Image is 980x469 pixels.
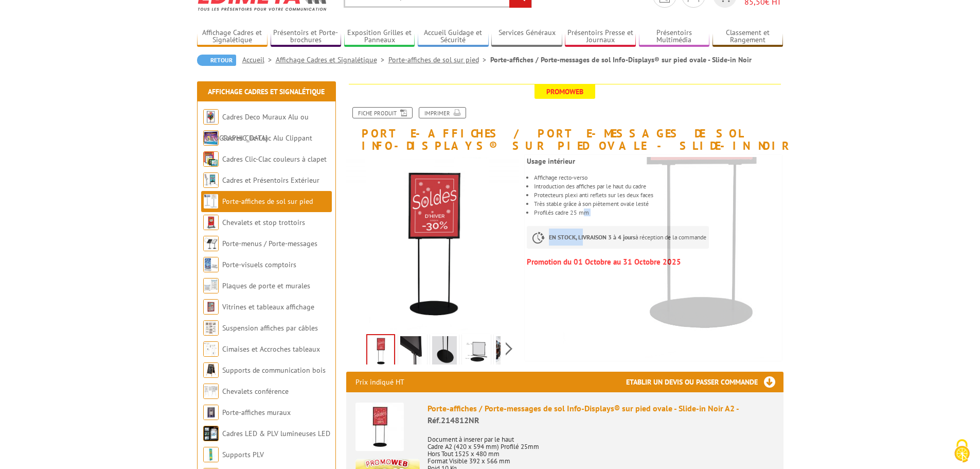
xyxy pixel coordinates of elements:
[491,28,562,45] a: Services Généraux
[352,107,413,118] a: Fiche produit
[427,415,479,425] span: Réf.214812NR
[427,403,774,426] div: Porte-affiches / Porte-messages de sol Info-Displays® sur pied ovale - Slide-in Noir A2 -
[203,278,219,293] img: Plaques de porte et murales
[203,151,219,167] img: Cadres Clic-Clac couleurs à clapet
[490,55,752,65] li: Porte-affiches / Porte-messages de sol Info-Displays® sur pied ovale - Slide-in Noir
[222,408,291,417] a: Porte-affiches muraux
[203,215,219,230] img: Chevalets et stop trottoirs
[197,28,268,45] a: Affichage Cadres et Signalétique
[712,28,783,45] a: Classement et Rangement
[222,197,313,206] a: Porte-affiches de sol sur pied
[496,336,521,368] img: porte_affiches_message_sur_pied_noir_pied_ovale_mise_en_scene_214813nr_214812nr_214814nr.jpg
[203,384,219,399] img: Chevalets conférence
[355,403,404,451] img: Porte-affiches / Porte-messages de sol Info-Displays® sur pied ovale - Slide-in Noir A2
[418,28,489,45] a: Accueil Guidage et Sécurité
[355,372,404,392] p: Prix indiqué HT
[222,387,289,396] a: Chevalets conférence
[203,447,219,462] img: Supports PLV
[222,260,296,269] a: Porte-visuels comptoirs
[222,366,326,375] a: Supports de communication bois
[388,55,490,64] a: Porte-affiches de sol sur pied
[203,109,219,125] img: Cadres Deco Muraux Alu ou Bois
[367,335,394,367] img: porte_affiches_message_sur_pied_noir_pied_ovale_214813nr_214812nr_214814nr.jpg
[534,84,595,99] span: Promoweb
[419,107,466,118] a: Imprimer
[344,28,415,45] a: Exposition Grilles et Panneaux
[222,429,330,438] a: Cadres LED & PLV lumineuses LED
[222,176,319,185] a: Cadres et Présentoirs Extérieur
[203,320,219,336] img: Suspension affiches par câbles
[222,239,317,248] a: Porte-menus / Porte-messages
[464,336,489,368] img: porte_affiches_message_sur_pied_noir_alu_pied_ovale_piece_legende_214813.jpg
[222,133,312,143] a: Cadres Clic-Clac Alu Clippant
[203,172,219,188] img: Cadres et Présentoirs Extérieur
[208,87,325,96] a: Affichage Cadres et Signalétique
[432,336,457,368] img: porte_affiches_message_sur_pied_noir_alu_pied_ovale_zoom_214813.jpg
[203,405,219,420] img: Porte-affiches muraux
[639,28,710,45] a: Présentoirs Multimédia
[203,426,219,441] img: Cadres LED & PLV lumineuses LED
[276,55,388,64] a: Affichage Cadres et Signalétique
[203,341,219,357] img: Cimaises et Accroches tableaux
[626,372,783,392] h3: Etablir un devis ou passer commande
[203,362,219,378] img: Supports de communication bois
[242,55,276,64] a: Accueil
[565,28,636,45] a: Présentoirs Presse et Journaux
[949,438,975,464] img: Cookies (fenêtre modale)
[222,218,305,227] a: Chevalets et stop trottoirs
[203,112,309,143] a: Cadres Deco Muraux Alu ou [GEOGRAPHIC_DATA]
[944,434,980,469] button: Cookies (fenêtre modale)
[222,450,264,459] a: Supports PLV
[346,157,520,331] img: porte_affiches_message_sur_pied_noir_pied_ovale_214813nr_214812nr_214814nr.jpg
[271,28,342,45] a: Présentoirs et Porte-brochures
[203,236,219,251] img: Porte-menus / Porte-messages
[222,323,318,333] a: Suspension affiches par câbles
[203,194,219,209] img: Porte-affiches de sol sur pied
[222,281,310,290] a: Plaques de porte et murales
[222,154,327,164] a: Cadres Clic-Clac couleurs à clapet
[222,302,314,311] a: Vitrines et tableaux affichage
[222,344,320,354] a: Cimaises et Accroches tableaux
[203,257,219,272] img: Porte-visuels comptoirs
[203,299,219,315] img: Vitrines et tableaux affichage
[400,336,425,368] img: porte_affiches_message_sur_pied_noir_alu_pied_ovale_angle_214813.jpg
[197,55,236,66] a: Retour
[504,340,514,357] span: Next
